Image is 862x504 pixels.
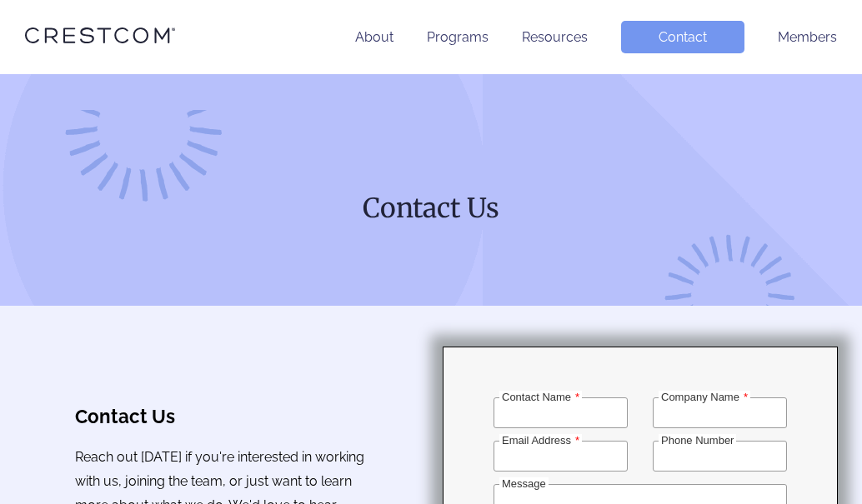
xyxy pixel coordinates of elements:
label: Company Name [659,391,750,403]
label: Message [499,477,549,490]
a: Resources [522,29,588,45]
label: Phone Number [659,434,736,447]
label: Contact Name [499,391,582,403]
a: About [355,29,393,45]
h1: Contact Us [113,191,750,226]
label: Email Address [499,434,582,447]
a: Members [778,29,837,45]
a: Programs [427,29,489,45]
h3: Contact Us [75,406,368,427]
a: Contact [621,21,744,53]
